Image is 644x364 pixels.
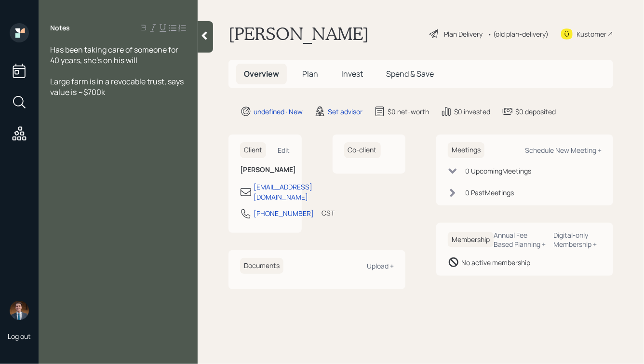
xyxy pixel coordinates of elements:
h6: [PERSON_NAME] [240,166,290,174]
div: Set advisor [328,107,362,117]
label: Notes [50,23,70,33]
div: • (old plan-delivery) [487,29,549,39]
div: 0 Upcoming Meeting s [465,166,531,176]
div: No active membership [461,257,530,268]
span: Large farm is in a revocable trust, says value is ~$700k [50,76,185,97]
div: Annual Fee Based Planning + [494,230,546,249]
h6: Co-client [344,142,381,158]
div: Upload + [367,261,394,270]
div: Plan Delivery [444,29,483,39]
div: Kustomer [577,29,606,39]
div: Schedule New Meeting + [525,146,602,155]
h6: Membership [448,232,494,248]
div: $0 deposited [515,107,556,117]
div: [EMAIL_ADDRESS][DOMAIN_NAME] [254,182,312,202]
span: Has been taking care of someone for 40 years, she's on his will [50,44,180,66]
h6: Documents [240,258,283,274]
div: Log out [8,332,31,341]
span: Spend & Save [386,68,434,79]
div: Digital-only Membership + [554,230,602,249]
div: CST [322,208,335,218]
span: Invest [341,68,363,79]
div: [PHONE_NUMBER] [254,208,314,218]
div: $0 net-worth [388,107,429,117]
span: Plan [302,68,318,79]
div: $0 invested [454,107,490,117]
span: Overview [244,68,279,79]
h6: Client [240,142,266,158]
h1: [PERSON_NAME] [228,23,369,44]
div: Edit [278,146,290,155]
h6: Meetings [448,142,484,158]
img: hunter_neumayer.jpg [10,301,29,320]
div: 0 Past Meeting s [465,188,514,198]
div: undefined · New [254,107,303,117]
